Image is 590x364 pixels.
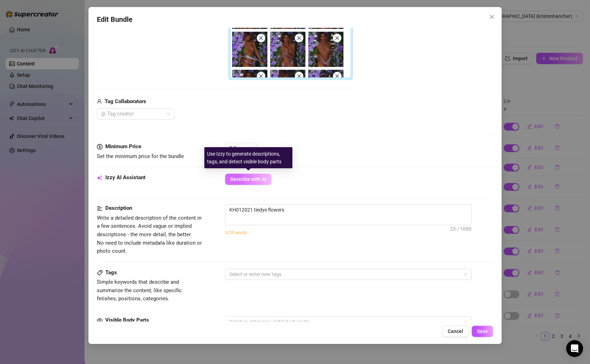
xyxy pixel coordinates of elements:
img: media [232,70,267,105]
span: close [297,36,302,40]
span: 3/20 words [225,230,247,235]
strong: Tag Collaborators [105,98,146,105]
span: Close [486,14,497,20]
span: close [259,36,263,40]
span: close [297,74,302,79]
div: Open Intercom Messenger [566,340,583,357]
span: Cancel [448,328,463,334]
span: close [335,36,340,40]
button: Describe with AI [225,174,272,185]
span: Simple keywords that describe and summarize the content, like specific fetishes, positions, categ... [97,279,182,302]
span: close [335,74,340,79]
span: Describe with AI [230,176,266,182]
button: Close [486,11,497,23]
span: Save [477,328,488,334]
textarea: KH012021 tiedye flowers [225,205,471,215]
span: Edit Bundle [97,14,132,25]
strong: Visible Body Parts [105,317,149,323]
img: media [308,70,343,105]
button: Cancel [442,326,469,337]
button: Save [472,326,493,337]
img: media [232,32,267,67]
span: Set the minimum price for the bundle [97,153,184,159]
span: close [489,14,495,20]
span: align-left [97,204,103,213]
span: dollar [97,143,103,151]
img: media [270,32,305,67]
img: media [308,32,343,67]
strong: Tags [105,269,117,276]
span: user [97,98,102,106]
strong: Description [105,205,132,211]
span: Write a detailed description of the content in a few sentences. Avoid vague or implied descriptio... [97,215,202,254]
strong: Izzy AI Assistant [105,174,145,181]
span: close [259,74,263,79]
span: tag [97,270,103,276]
div: Use Izzy to generate descriptions, tags, and detect visible body parts [204,147,292,168]
img: media [270,70,305,105]
strong: Minimum Price [105,143,141,150]
span: eye [97,318,103,323]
